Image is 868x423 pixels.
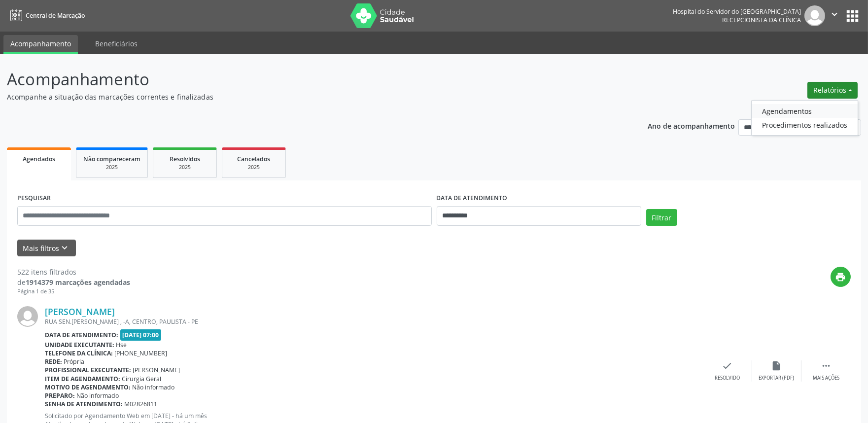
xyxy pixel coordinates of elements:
[88,35,144,52] a: Beneficiários
[17,240,76,257] button: Mais filtroskeyboard_arrow_down
[829,9,840,20] i: 
[45,349,113,357] b: Telefone da clínica:
[646,209,677,226] button: Filtrar
[120,329,162,341] span: [DATE] 07:00
[83,155,140,163] span: Não compareceram
[133,383,175,391] span: Não informado
[752,104,858,118] a: Agendamentos
[648,119,735,132] p: Ano de acompanhamento
[751,100,858,136] ul: Relatórios
[844,7,861,25] button: apps
[715,375,740,382] div: Resolvido
[17,267,130,277] div: 522 itens filtrados
[45,317,703,326] div: RUA SEN.[PERSON_NAME] , -A, CENTRO, PAULISTA - PE
[60,243,70,253] i: keyboard_arrow_down
[45,341,114,349] b: Unidade executante:
[7,67,605,92] p: Acompanhamento
[17,306,38,327] img: img
[759,375,795,382] div: Exportar (PDF)
[45,366,131,374] b: Profissional executante:
[160,164,209,171] div: 2025
[64,357,85,366] span: Própria
[238,155,271,163] span: Cancelados
[3,35,78,54] a: Acompanhamento
[771,360,782,371] i: insert_drive_file
[821,360,832,371] i: 
[807,82,858,99] button: Relatórios
[825,5,844,26] button: 
[133,366,180,374] span: [PERSON_NAME]
[125,400,158,408] span: M02826811
[722,360,733,371] i: check
[813,375,839,382] div: Mais ações
[45,391,75,400] b: Preparo:
[26,11,85,20] span: Central de Marcação
[804,5,825,26] img: img
[437,191,508,206] label: DATA DE ATENDIMENTO
[17,287,130,296] div: Página 1 de 35
[17,191,51,206] label: PESQUISAR
[673,7,801,16] div: Hospital do Servidor do [GEOGRAPHIC_DATA]
[116,341,127,349] span: Hse
[722,16,801,24] span: Recepcionista da clínica
[77,391,119,400] span: Não informado
[23,155,55,163] span: Agendados
[45,357,62,366] b: Rede:
[7,7,85,24] a: Central de Marcação
[122,375,162,383] span: Cirurgia Geral
[831,267,851,287] button: print
[7,92,605,102] p: Acompanhe a situação das marcações correntes e finalizadas
[115,349,168,357] span: [PHONE_NUMBER]
[45,331,118,339] b: Data de atendimento:
[45,306,115,317] a: [PERSON_NAME]
[170,155,200,163] span: Resolvidos
[752,118,858,132] a: Procedimentos realizados
[229,164,278,171] div: 2025
[45,400,123,408] b: Senha de atendimento:
[45,383,131,391] b: Motivo de agendamento:
[17,277,130,287] div: de
[83,164,140,171] div: 2025
[45,375,120,383] b: Item de agendamento:
[26,278,130,287] strong: 1914379 marcações agendadas
[835,272,846,282] i: print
